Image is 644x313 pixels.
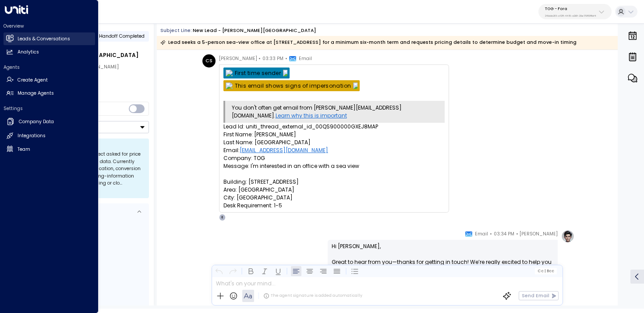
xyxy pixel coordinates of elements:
[18,49,39,56] h2: Analytics
[4,105,95,112] h2: Settings
[4,74,95,86] a: Create Agent
[4,46,95,59] a: Analytics
[263,293,362,299] div: The agent signature is added automatically
[226,70,233,76] img: First time sender
[545,6,596,11] p: TOG - Fora
[223,123,445,210] div: Lead Id: uniti_thread_external_id_00QS900000GXEJ8MAP First Name: [PERSON_NAME] Last Name: [GEOGRA...
[18,77,48,84] h2: Create Agent
[240,146,328,154] a: [EMAIL_ADDRESS][DOMAIN_NAME]
[219,54,257,63] span: [PERSON_NAME]
[227,266,238,276] button: Redo
[18,146,30,153] h2: Team
[561,230,574,243] img: profile-logo.png
[226,82,233,89] img: This email shows signs of impersonation
[18,36,70,43] h2: Leads & Conversations
[475,230,488,238] span: Email
[4,23,95,29] h2: Overview
[545,14,596,18] p: 24bbb2f3-cf28-4415-a26f-20e170838bf4
[490,230,492,238] span: •
[538,269,554,273] span: Cc Bcc
[235,70,281,76] a: First time sender
[520,230,558,238] span: [PERSON_NAME]
[4,143,95,156] a: Team
[232,104,438,120] div: You don't often get email from [PERSON_NAME][EMAIL_ADDRESS][DOMAIN_NAME].
[544,269,545,273] span: |
[202,54,216,68] div: CS
[4,32,95,45] a: Leads & Conversations
[285,54,287,63] span: •
[18,90,54,97] h2: Manage Agents
[262,54,283,63] span: 03:33 PM
[219,214,226,221] div: E
[193,27,316,34] div: New Lead - [PERSON_NAME][GEOGRAPHIC_DATA]
[19,118,54,125] h2: Company Data
[276,112,347,120] a: Learn why this is important
[4,64,95,71] h2: Agents
[18,132,46,139] h2: Integrations
[214,266,224,276] button: Undo
[4,87,95,100] a: Manage Agents
[235,82,351,89] a: This email shows signs of impersonation
[353,82,357,89] img: This email shows signs of impersonation
[538,4,612,19] button: TOG - Fora24bbb2f3-cf28-4415-a26f-20e170838bf4
[160,27,192,34] span: Subject Line:
[494,230,514,238] span: 03:34 PM
[535,268,557,274] button: Cc|Bcc
[4,115,95,129] a: Company Data
[299,54,312,63] span: Email
[283,70,287,76] img: First time sender
[258,54,261,63] span: •
[99,33,145,39] span: Handoff Completed
[223,170,445,210] div: Building: [STREET_ADDRESS] Area: [GEOGRAPHIC_DATA] City: [GEOGRAPHIC_DATA] Desk Requirement: 1-5
[160,38,577,47] div: Lead seeks a 5-person sea-view office at [STREET_ADDRESS] for a minimum six-month term and reques...
[4,130,95,142] a: Integrations
[516,230,518,238] span: •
